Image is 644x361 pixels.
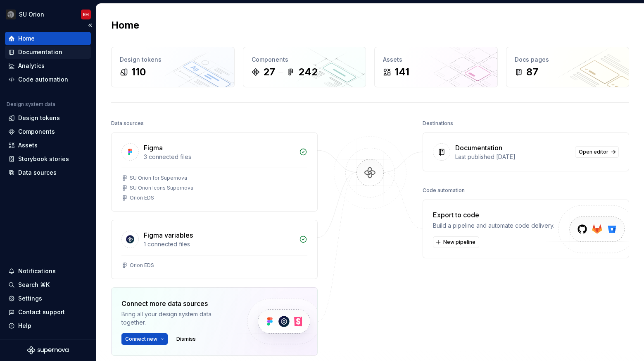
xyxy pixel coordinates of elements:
div: EH [83,11,89,18]
div: Last published [DATE] [455,153,570,161]
a: Data sources [5,166,91,179]
div: 110 [131,65,146,79]
div: Design tokens [18,114,60,122]
div: Analytics [18,62,45,70]
button: SU OrionEH [2,5,94,23]
a: Analytics [5,59,91,72]
a: Home [5,32,91,45]
a: Design tokens [5,111,91,125]
div: Code automation [423,185,465,196]
div: SU Orion [19,10,44,19]
div: Orion EDS [130,195,154,201]
div: Home [18,34,35,43]
div: Assets [18,141,38,149]
h2: Home [111,19,139,32]
a: Design tokens110 [111,47,235,87]
div: Contact support [18,308,65,316]
button: New pipeline [433,236,479,248]
div: 27 [263,65,275,79]
svg: Supernova Logo [27,346,69,354]
div: 87 [526,65,538,79]
div: Export to code [433,210,554,220]
div: Settings [18,294,42,303]
a: Components [5,125,91,138]
span: Dismiss [176,336,196,342]
div: Help [18,322,31,330]
div: Notifications [18,267,56,275]
img: 3ce36157-9fde-47d2-9eb8-fa8ebb961d3d.png [6,10,16,19]
button: Help [5,319,91,332]
div: Data sources [18,168,57,177]
div: Design system data [7,101,55,108]
div: Docs pages [515,55,621,64]
div: Design tokens [120,55,226,64]
a: Assets [5,139,91,152]
div: Search ⌘K [18,281,50,289]
a: Documentation [5,46,91,59]
div: Bring all your design system data together. [121,310,233,327]
div: 3 connected files [144,153,294,161]
button: Contact support [5,306,91,319]
div: 141 [394,65,409,79]
span: Open editor [579,149,608,155]
a: Docs pages87 [506,47,630,87]
button: Connect new [121,333,168,345]
div: Figma [144,143,163,153]
button: Dismiss [173,333,200,345]
div: 242 [298,65,318,79]
div: 1 connected files [144,240,294,248]
span: Connect new [125,336,157,342]
button: Notifications [5,265,91,278]
button: Collapse sidebar [84,19,96,31]
div: Build a pipeline and automate code delivery. [433,221,554,230]
a: Figma3 connected filesSU Orion for SupernovaSU Orion Icons SupernovaOrion EDS [111,132,318,212]
div: Storybook stories [18,155,69,163]
div: Destinations [423,118,453,129]
a: Storybook stories [5,152,91,166]
a: Figma variables1 connected filesOrion EDS [111,220,318,279]
div: SU Orion for Supernova [130,175,187,181]
a: Open editor [575,146,619,158]
a: Components27242 [243,47,366,87]
a: Assets141 [374,47,498,87]
div: Orion EDS [130,262,154,269]
div: Assets [383,55,489,64]
div: Data sources [111,118,144,129]
a: Code automation [5,73,91,86]
div: Components [252,55,358,64]
div: Code automation [18,75,68,84]
span: New pipeline [443,239,475,245]
div: Components [18,128,55,136]
a: Settings [5,292,91,305]
div: Connect more data sources [121,298,233,308]
div: SU Orion Icons Supernova [130,185,193,191]
div: Documentation [455,143,502,153]
div: Figma variables [144,230,193,240]
button: Search ⌘K [5,278,91,291]
div: Documentation [18,48,62,56]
